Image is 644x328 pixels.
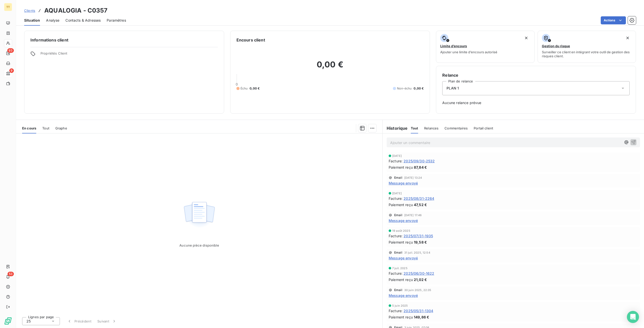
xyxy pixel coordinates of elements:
[389,271,403,276] span: Facture :
[55,126,67,130] span: Graphe
[44,6,108,15] h3: AQUALOGIA - C0357
[42,126,49,130] span: Tout
[236,60,424,75] h2: 0,00 €
[389,240,413,245] span: Paiement reçu
[404,196,434,201] span: 2025/08/31-2264
[26,319,31,324] span: 25
[4,3,12,11] div: TT
[394,251,402,254] span: Email
[474,126,493,130] span: Portail client
[94,316,120,326] button: Suivant
[183,199,215,230] img: Empty state
[542,50,632,58] span: Surveiller ce client en intégrant votre outil de gestion des risques client.
[404,176,422,179] span: [DATE] 13:24
[392,304,408,307] span: 5 juin 2025
[389,165,413,170] span: Paiement reçu
[436,31,534,63] button: Limite d’encoursAjouter une limite d’encours autorisé
[404,251,430,254] span: 31 juil. 2025, 12:54
[389,202,413,207] span: Paiement reçu
[7,48,14,53] span: 93
[240,86,248,91] span: Échu
[394,289,402,292] span: Email
[383,125,408,131] h6: Historique
[9,68,14,73] span: 9
[445,126,468,130] span: Commentaires
[627,311,639,323] div: Open Intercom Messenger
[22,126,36,130] span: En cours
[414,240,427,245] span: 19,58 €
[414,277,427,282] span: 21,02 €
[414,314,429,320] span: 149,86 €
[392,267,408,270] span: 7 juil. 2025
[236,37,265,43] h6: Encours client
[8,272,14,276] span: 53
[4,317,12,325] img: Logo LeanPay
[250,86,260,91] span: 0,00 €
[411,126,418,130] span: Tout
[46,18,59,23] span: Analyse
[404,271,434,276] span: 2025/06/30-1622
[389,277,413,282] span: Paiement reçu
[389,180,418,186] span: Message envoyé
[414,86,424,91] span: 0,00 €
[236,82,238,86] span: 0
[414,202,427,207] span: 47,52 €
[65,18,101,23] span: Contacts & Adresses
[389,308,403,313] span: Facture :
[538,31,636,63] button: Gestion du risqueSurveiller ce client en intégrant votre outil de gestion des risques client.
[24,8,35,13] a: Clients
[64,316,94,326] button: Précédent
[440,50,497,54] span: Ajouter une limite d’encours autorisé
[389,233,403,239] span: Facture :
[414,165,427,170] span: 87,84 €
[41,51,218,58] span: Propriétés Client
[404,289,431,292] span: 30 juin 2025, 22:35
[394,214,402,217] span: Email
[389,293,418,298] span: Message envoyé
[179,243,219,247] span: Aucune pièce disponible
[424,126,438,130] span: Relances
[440,44,467,48] span: Limite d’encours
[392,192,402,195] span: [DATE]
[442,100,630,105] span: Aucune relance prévue
[404,158,435,164] span: 2025/09/30-2532
[30,37,218,43] h6: Informations client
[394,176,402,179] span: Email
[389,255,418,261] span: Message envoyé
[392,229,410,232] span: 19 août 2025
[447,86,459,91] span: PLAN 1
[389,314,413,320] span: Paiement reçu
[404,308,433,313] span: 2025/05/31-1304
[397,86,412,91] span: Non-échu
[24,9,35,13] span: Clients
[392,154,402,157] span: [DATE]
[389,218,418,223] span: Message envoyé
[389,196,403,201] span: Facture :
[542,44,570,48] span: Gestion du risque
[601,16,626,24] button: Actions
[442,72,630,78] h6: Relance
[389,158,403,164] span: Facture :
[404,214,422,217] span: [DATE] 17:46
[107,18,126,23] span: Paramètres
[24,18,40,23] span: Situation
[404,233,433,239] span: 2025/07/31-1935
